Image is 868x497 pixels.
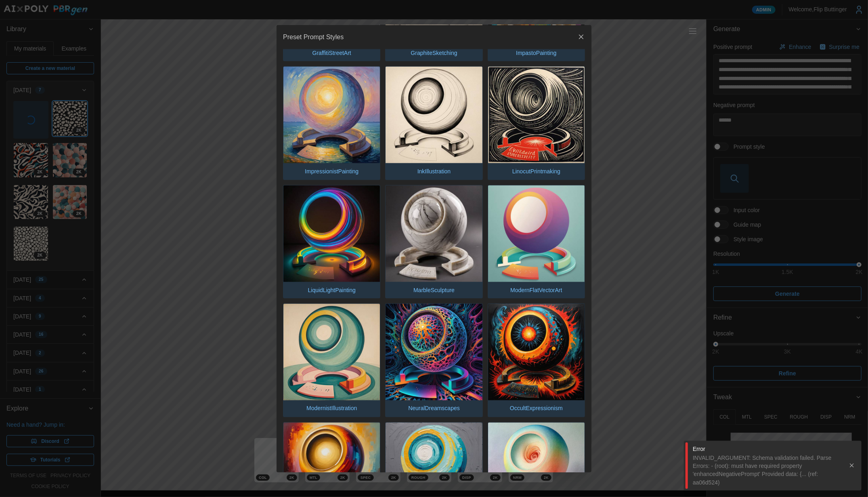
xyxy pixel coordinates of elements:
[283,304,380,400] img: ModernistIllustration.jpg
[386,304,482,400] img: NeuralDreamscapes.jpg
[386,67,482,163] img: InkIllustration.jpg
[488,303,585,417] button: OccultExpressionism.jpgOccultExpressionism
[512,45,560,61] p: ImpastoPainting
[283,303,380,417] button: ModernistIllustration.jpgModernistIllustration
[488,185,585,282] img: ModernFlatVectorArt.jpg
[283,185,380,299] button: LiquidLightPainting.jpgLiquidLightPainting
[413,163,455,179] p: InkIllustration
[283,66,380,180] button: ImpressionistPainting.jpgImpressionistPainting
[693,445,842,453] div: Error
[488,185,585,299] button: ModernFlatVectorArt.jpgModernFlatVectorArt
[308,45,355,61] p: GraffitiStreetArt
[407,45,461,61] p: GraphiteSketching
[283,185,380,282] img: LiquidLightPainting.jpg
[302,400,361,417] p: ModernistIllustration
[506,400,567,417] p: OccultExpressionism
[283,67,380,163] img: ImpressionistPainting.jpg
[304,282,360,298] p: LiquidLightPainting
[693,454,842,486] div: INVALID_ARGUMENT: Schema validation failed. Parse Errors: - (root): must have required property '...
[385,185,482,299] button: MarbleSculpture.jpgMarbleSculpture
[404,400,464,417] p: NeuralDreamscapes
[386,185,482,282] img: MarbleSculpture.jpg
[488,67,585,163] img: LinocutPrintmaking.jpg
[506,282,566,298] p: ModernFlatVectorArt
[385,66,482,180] button: InkIllustration.jpgInkIllustration
[508,163,564,179] p: LinocutPrintmaking
[283,34,344,40] h2: Preset Prompt Styles
[409,282,459,298] p: MarbleSculpture
[301,163,363,179] p: ImpressionistPainting
[488,304,585,400] img: OccultExpressionism.jpg
[488,66,585,180] button: LinocutPrintmaking.jpgLinocutPrintmaking
[385,303,482,417] button: NeuralDreamscapes.jpgNeuralDreamscapes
